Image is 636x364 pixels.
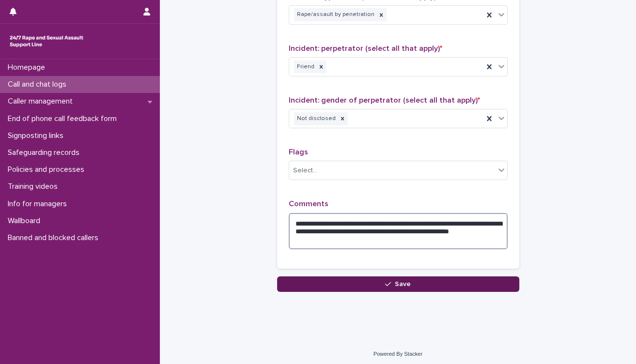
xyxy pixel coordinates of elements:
[294,8,376,21] div: Rape/assault by penetration
[395,281,411,288] span: Save
[294,112,337,125] div: Not disclosed
[373,351,422,357] a: Powered By Stacker
[289,200,328,208] span: Comments
[8,31,85,51] img: rhQMoQhaT3yELyF149Cw
[4,97,80,106] p: Caller management
[4,182,65,191] p: Training videos
[4,165,92,174] p: Policies and processes
[4,199,75,209] p: Info for managers
[4,216,48,226] p: Wallboard
[289,148,308,156] span: Flags
[294,61,316,74] div: Friend
[289,96,480,104] span: Incident: gender of perpetrator (select all that apply)
[4,63,53,72] p: Homepage
[277,276,519,292] button: Save
[4,80,74,89] p: Call and chat logs
[4,114,124,123] p: End of phone call feedback form
[4,131,71,140] p: Signposting links
[289,45,442,52] span: Incident: perpetrator (select all that apply)
[4,233,106,243] p: Banned and blocked callers
[293,166,317,176] div: Select...
[4,148,87,157] p: Safeguarding records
